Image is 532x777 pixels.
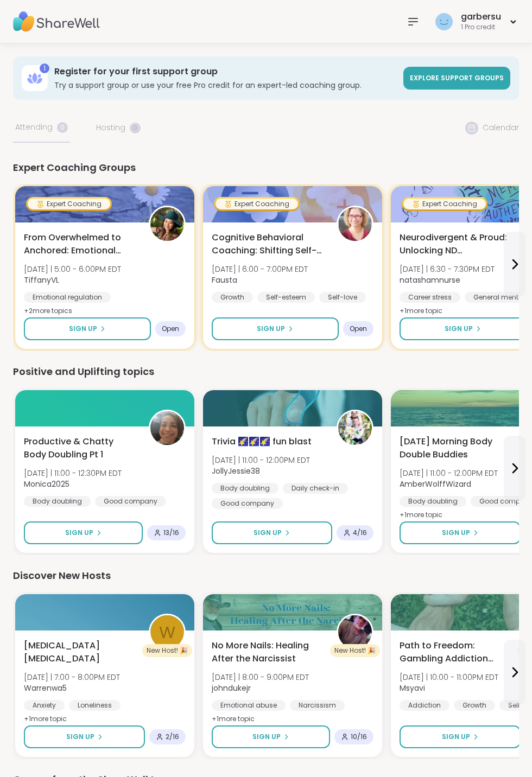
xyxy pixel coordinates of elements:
[163,528,179,537] span: 13 / 16
[350,324,367,333] span: Open
[162,324,179,333] span: Open
[24,639,137,665] span: [MEDICAL_DATA] [MEDICAL_DATA]
[40,63,49,73] div: 1
[212,292,253,303] div: Growth
[400,639,512,665] span: Path to Freedom: Gambling Addiction support group
[166,733,179,741] span: 2 / 16
[54,66,397,78] h3: Register for your first support group
[400,521,521,544] button: Sign Up
[410,73,504,82] span: Explore support groups
[24,496,91,507] div: Body doubling
[54,80,397,91] h3: Try a support group or use your free Pro credit for an expert-led coaching group.
[400,435,512,461] span: [DATE] Morning Body Double Buddies
[69,324,97,334] span: Sign Up
[24,725,145,748] button: Sign Up
[24,479,69,489] b: Monica2025
[212,683,251,693] b: johndukejr
[212,725,330,748] button: Sign Up
[400,468,498,479] span: [DATE] | 11:00 - 12:00PM EDT
[24,521,143,544] button: Sign Up
[400,683,425,693] b: Msyavi
[338,615,372,649] img: johndukejr
[330,644,380,657] div: New Host! 🎉
[13,160,519,175] div: Expert Coaching Groups
[13,3,100,41] img: ShareWell Nav Logo
[212,498,283,509] div: Good company
[403,199,486,209] div: Expert Coaching
[461,11,501,23] div: garbersu
[400,725,521,748] button: Sign Up
[24,264,121,275] span: [DATE] | 5:00 - 6:00PM EDT
[454,700,495,711] div: Growth
[159,620,175,645] span: W
[142,644,192,657] div: New Host! 🎉
[65,528,93,538] span: Sign Up
[24,292,111,303] div: Emotional regulation
[13,568,519,583] div: Discover New Hosts
[252,732,281,742] span: Sign Up
[216,199,298,209] div: Expert Coaching
[338,411,372,445] img: JollyJessie38
[24,275,59,285] b: TiffanyVL
[445,324,473,334] span: Sign Up
[400,672,498,683] span: [DATE] | 10:00 - 11:00PM EDT
[24,468,122,479] span: [DATE] | 11:00 - 12:30PM EDT
[24,700,65,711] div: Anxiety
[212,639,325,665] span: No More Nails: Healing After the Narcissist
[353,528,367,537] span: 4 / 16
[212,521,332,544] button: Sign Up
[400,264,495,275] span: [DATE] | 6:30 - 7:30PM EDT
[351,733,367,741] span: 10 / 16
[150,207,184,241] img: TiffanyVL
[24,683,67,693] b: Warrenwa5
[290,700,345,711] div: Narcissism
[257,324,285,334] span: Sign Up
[24,435,137,461] span: Productive & Chatty Body Doubling Pt 1
[212,483,278,494] div: Body doubling
[24,231,137,257] span: From Overwhelmed to Anchored: Emotional Regulation
[66,732,94,742] span: Sign Up
[95,496,166,507] div: Good company
[212,455,310,466] span: [DATE] | 11:00 - 12:00PM EDT
[400,231,512,257] span: Neurodivergent & Proud: Unlocking ND Superpowers
[400,496,466,507] div: Body doubling
[212,700,286,711] div: Emotional abuse
[69,700,121,711] div: Loneliness
[435,13,453,30] img: garbersu
[403,67,510,90] a: Explore support groups
[150,411,184,445] img: Monica2025
[400,275,460,285] b: natashamnurse
[338,207,372,241] img: Fausta
[28,199,110,209] div: Expert Coaching
[400,700,449,711] div: Addiction
[254,528,282,538] span: Sign Up
[212,264,308,275] span: [DATE] | 6:00 - 7:00PM EDT
[212,231,325,257] span: Cognitive Behavioral Coaching: Shifting Self-Talk
[212,275,237,285] b: Fausta
[319,292,366,303] div: Self-love
[442,528,470,538] span: Sign Up
[461,23,501,32] div: 1 Pro credit
[400,479,471,489] b: AmberWolffWizard
[400,317,527,340] button: Sign Up
[212,317,339,340] button: Sign Up
[24,672,120,683] span: [DATE] | 7:00 - 8:00PM EDT
[24,317,151,340] button: Sign Up
[212,466,260,476] b: JollyJessie38
[442,732,470,742] span: Sign Up
[13,364,519,379] div: Positive and Uplifting topics
[257,292,315,303] div: Self-esteem
[212,435,312,448] span: Trivia 🌠🌠🌠 fun blast
[400,292,460,303] div: Career stress
[283,483,348,494] div: Daily check-in
[212,672,309,683] span: [DATE] | 8:00 - 9:00PM EDT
